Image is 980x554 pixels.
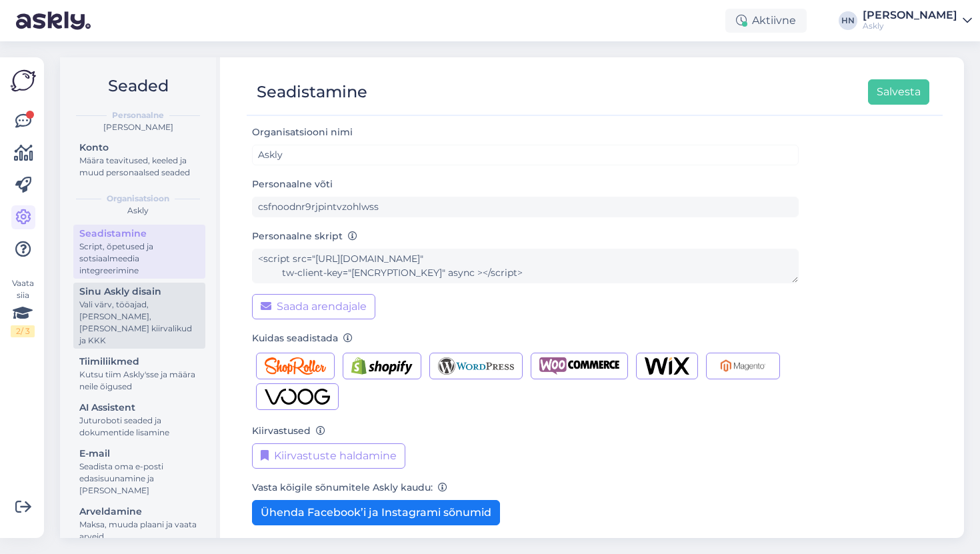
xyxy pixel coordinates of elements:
div: Seadistamine [257,79,367,105]
button: Ühenda Facebook’i ja Instagrami sõnumid [252,500,500,525]
a: TiimiliikmedKutsu tiim Askly'sse ja määra neile õigused [73,353,205,395]
div: Määra teavitused, keeled ja muud personaalsed seaded [79,155,199,179]
div: Aktiivne [725,9,807,33]
div: [PERSON_NAME] [71,121,205,133]
label: Organisatsiooni nimi [252,125,358,139]
div: [PERSON_NAME] [863,10,957,21]
img: Askly Logo [11,68,36,93]
button: Salvesta [868,79,929,105]
label: Kiirvastused [252,424,325,438]
textarea: <script src="[URL][DOMAIN_NAME]" tw-client-key="[ENCRYPTION_KEY]" async ></script> [252,249,799,283]
a: SeadistamineScript, õpetused ja sotsiaalmeedia integreerimine [73,225,205,279]
div: Maksa, muuda plaani ja vaata arveid [79,519,199,543]
div: HN [839,11,857,30]
div: 2 / 3 [11,325,35,337]
div: Vali värv, tööajad, [PERSON_NAME], [PERSON_NAME] kiirvalikud ja KKK [79,299,199,347]
div: Vaata siia [11,277,35,337]
b: Personaalne [112,109,164,121]
div: Askly [71,205,205,217]
a: ArveldamineMaksa, muuda plaani ja vaata arveid [73,503,205,545]
img: Magento [715,357,771,375]
div: Juturoboti seaded ja dokumentide lisamine [79,415,199,439]
img: Shoproller [265,357,326,375]
button: Kiirvastuste haldamine [252,443,405,469]
div: Script, õpetused ja sotsiaalmeedia integreerimine [79,241,199,277]
a: E-mailSeadista oma e-posti edasisuunamine ja [PERSON_NAME] [73,445,205,499]
label: Kuidas seadistada [252,331,353,345]
div: AI Assistent [79,401,199,415]
input: ABC Corporation [252,145,799,165]
a: Sinu Askly disainVali värv, tööajad, [PERSON_NAME], [PERSON_NAME] kiirvalikud ja KKK [73,283,205,349]
h2: Seaded [71,73,205,99]
div: Konto [79,141,199,155]
label: Personaalne võti [252,177,333,191]
img: Wordpress [438,357,515,375]
div: Seadistamine [79,227,199,241]
img: Voog [265,388,330,405]
a: KontoMäära teavitused, keeled ja muud personaalsed seaded [73,139,205,181]
div: Kutsu tiim Askly'sse ja määra neile õigused [79,369,199,393]
a: [PERSON_NAME]Askly [863,10,972,31]
div: Askly [863,21,957,31]
b: Organisatsioon [107,193,169,205]
div: Arveldamine [79,505,199,519]
img: Wix [645,357,689,375]
label: Vasta kõigile sõnumitele Askly kaudu: [252,481,447,495]
a: AI AssistentJuturoboti seaded ja dokumentide lisamine [73,399,205,441]
div: Tiimiliikmed [79,355,199,369]
div: Sinu Askly disain [79,285,199,299]
img: Woocommerce [539,357,619,375]
div: Seadista oma e-posti edasisuunamine ja [PERSON_NAME] [79,461,199,497]
div: E-mail [79,447,199,461]
label: Personaalne skript [252,229,357,243]
button: Saada arendajale [252,294,375,319]
img: Shopify [351,357,413,375]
